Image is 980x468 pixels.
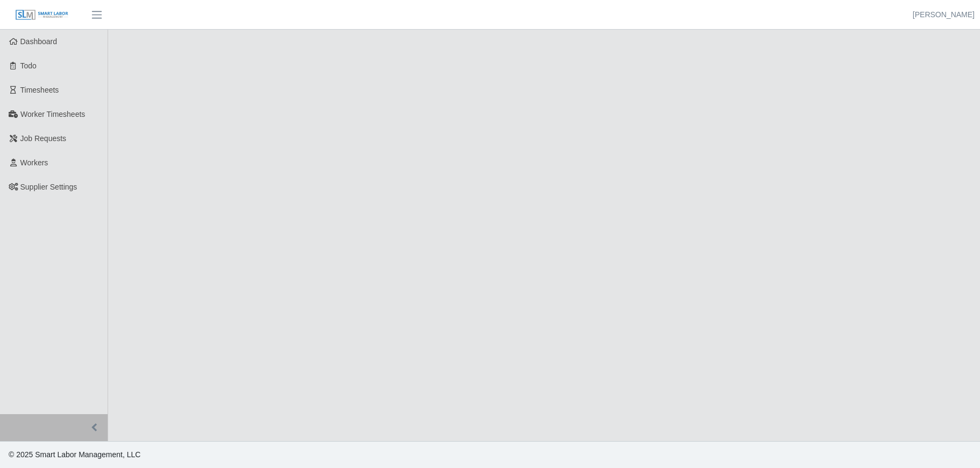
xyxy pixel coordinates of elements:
[20,110,85,118] span: Worker Timesheets
[9,450,140,459] span: © 2025 Smart Labor Management, LLC
[913,9,975,20] a: [PERSON_NAME]
[20,61,37,70] span: Todo
[20,183,77,191] span: Supplier Settings
[15,9,69,21] img: SLM Logo
[20,86,59,94] span: Timesheets
[20,37,58,46] span: Dashboard
[20,134,67,143] span: Job Requests
[20,158,48,167] span: Workers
